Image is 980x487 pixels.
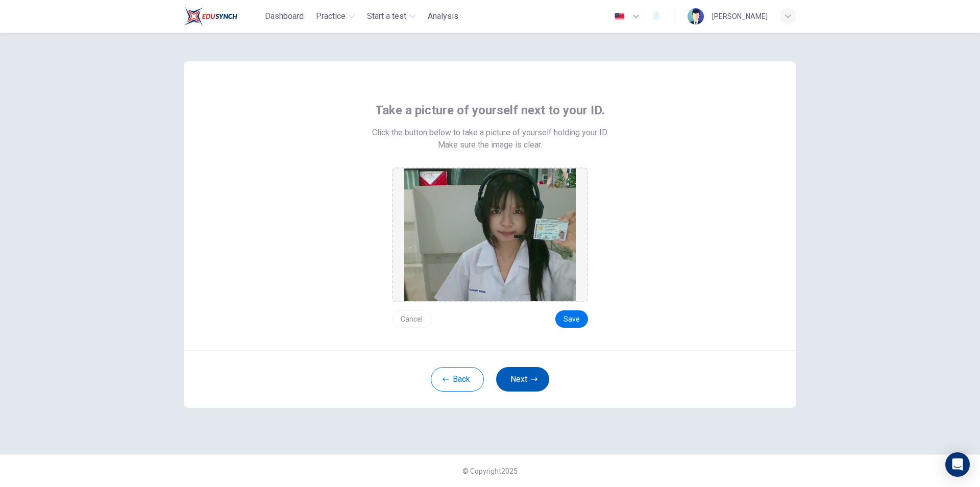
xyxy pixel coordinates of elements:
button: Dashboard [261,7,308,26]
span: © Copyright 2025 [462,467,518,475]
span: Analysis [428,10,458,22]
button: Next [496,367,549,392]
button: Start a test [363,7,420,26]
button: Back [431,367,484,392]
img: preview screemshot [404,168,576,301]
div: Open Intercom Messenger [945,452,970,477]
button: Analysis [424,7,462,26]
span: Practice [316,10,346,22]
img: Train Test logo [184,6,237,27]
span: Click the button below to take a picture of yourself holding your ID. [372,127,608,139]
span: Make sure the image is clear. [438,139,542,151]
img: Profile picture [688,8,704,25]
div: [PERSON_NAME] [712,10,768,22]
span: Start a test [367,10,406,22]
button: Cancel [392,310,431,328]
span: Dashboard [265,10,304,22]
button: Practice [312,7,359,26]
a: Train Test logo [184,6,261,27]
button: Save [555,310,588,328]
img: en [613,13,626,20]
span: Take a picture of yourself next to your ID. [375,102,605,118]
